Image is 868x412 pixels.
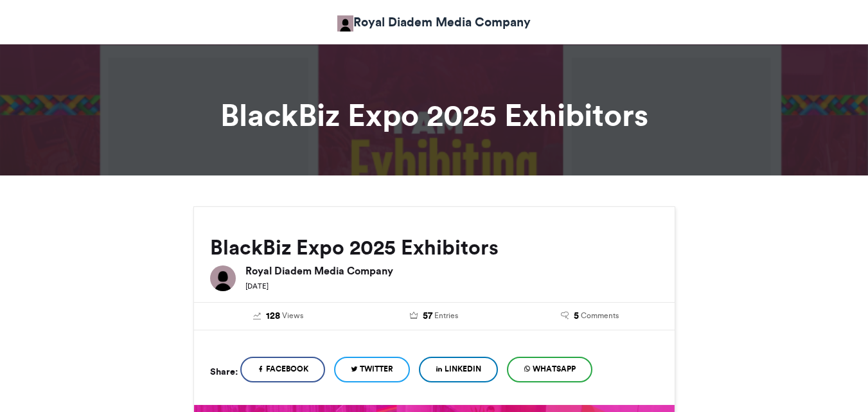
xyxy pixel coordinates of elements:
[210,236,659,259] h2: BlackBiz Expo 2025 Exhibitors
[533,363,576,375] span: WhatsApp
[423,309,432,323] span: 57
[78,100,791,130] h1: BlackBiz Expo 2025 Exhibitors
[240,357,325,382] a: Facebook
[360,363,393,375] span: Twitter
[266,363,308,375] span: Facebook
[419,357,498,382] a: LinkedIn
[434,310,458,321] span: Entries
[507,357,592,382] a: WhatsApp
[574,309,579,323] span: 5
[210,309,347,323] a: 128 Views
[337,15,353,31] img: Sunday Adebakin
[337,13,531,31] a: Royal Diadem Media Company
[282,310,303,321] span: Views
[581,310,619,321] span: Comments
[445,363,481,375] span: LinkedIn
[245,265,659,276] h6: Royal Diadem Media Company
[522,309,659,323] a: 5 Comments
[334,357,410,382] a: Twitter
[366,309,502,323] a: 57 Entries
[210,363,238,380] h5: Share:
[245,282,269,291] small: [DATE]
[210,265,236,291] img: Royal Diadem Media Company
[266,309,280,323] span: 128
